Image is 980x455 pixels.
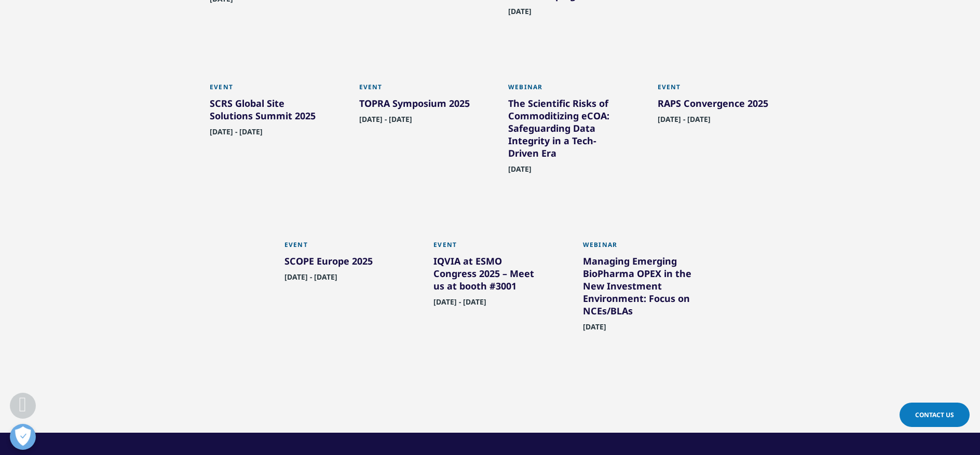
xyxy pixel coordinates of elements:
[359,114,412,130] span: [DATE] - [DATE]
[508,164,532,180] span: [DATE]
[508,83,621,198] a: Webinar The Scientific Risks of Commoditizing eCOA: Safeguarding Data Integrity in a Tech-Driven ...
[284,255,398,271] div: SCOPE Europe 2025
[210,127,263,143] span: [DATE] - [DATE]
[359,83,472,97] div: Event
[915,410,954,419] span: Contact Us
[658,97,771,114] div: RAPS Convergence 2025
[508,6,532,22] span: [DATE]
[583,322,606,338] span: [DATE]
[658,83,771,148] a: Event RAPS Convergence 2025 [DATE] - [DATE]
[284,241,398,255] div: Event
[210,83,323,97] div: Event
[508,97,621,163] div: The Scientific Risks of Commoditizing eCOA: Safeguarding Data Integrity in a Tech-Driven Era
[433,297,486,313] span: [DATE] - [DATE]
[10,424,36,450] button: Präferenzen öffnen
[433,241,547,331] a: Event IQVIA at ESMO Congress 2025 – Meet us at booth #3001 [DATE] - [DATE]
[284,241,398,306] a: Event SCOPE Europe 2025 [DATE] - [DATE]
[210,97,323,126] div: SCRS Global Site Solutions Summit 2025
[583,255,696,321] div: Managing Emerging BioPharma OPEX in the New Investment Environment: Focus on NCEs/BLAs
[583,241,696,356] a: Webinar Managing Emerging BioPharma OPEX in the New Investment Environment: Focus on NCEs/BLAs [D...
[508,83,621,97] div: Webinar
[359,83,472,148] a: Event TOPRA Symposium 2025 [DATE] - [DATE]
[433,255,547,296] div: IQVIA at ESMO Congress 2025 – Meet us at booth #3001
[359,97,472,114] div: TOPRA Symposium 2025
[583,241,696,255] div: Webinar
[900,403,970,427] a: Contact Us
[658,114,711,130] span: [DATE] - [DATE]
[284,272,337,288] span: [DATE] - [DATE]
[210,83,323,161] a: Event SCRS Global Site Solutions Summit 2025 [DATE] - [DATE]
[658,83,771,97] div: Event
[433,241,547,255] div: Event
